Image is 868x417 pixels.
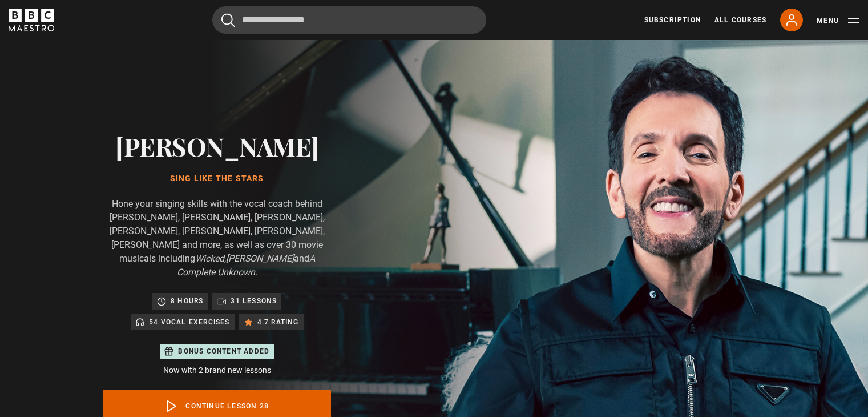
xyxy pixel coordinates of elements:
button: Toggle navigation [817,15,859,26]
i: A Complete Unknown [177,253,315,278]
h1: Sing Like the Stars [103,174,331,183]
p: 4.7 rating [257,316,299,328]
p: 54 Vocal Exercises [149,316,230,328]
p: 31 lessons [231,295,277,307]
p: Bonus content added [178,346,269,356]
p: Now with 2 brand new lessons [103,364,331,376]
button: Submit the search query [221,13,235,27]
a: All Courses [714,15,766,25]
i: [PERSON_NAME] [226,253,294,264]
i: Wicked [195,253,224,264]
p: 8 hours [171,295,203,307]
a: Subscription [644,15,701,25]
svg: BBC Maestro [9,9,54,31]
h2: [PERSON_NAME] [103,131,331,161]
input: Search [212,6,486,34]
p: Hone your singing skills with the vocal coach behind [PERSON_NAME], [PERSON_NAME], [PERSON_NAME],... [103,197,331,279]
